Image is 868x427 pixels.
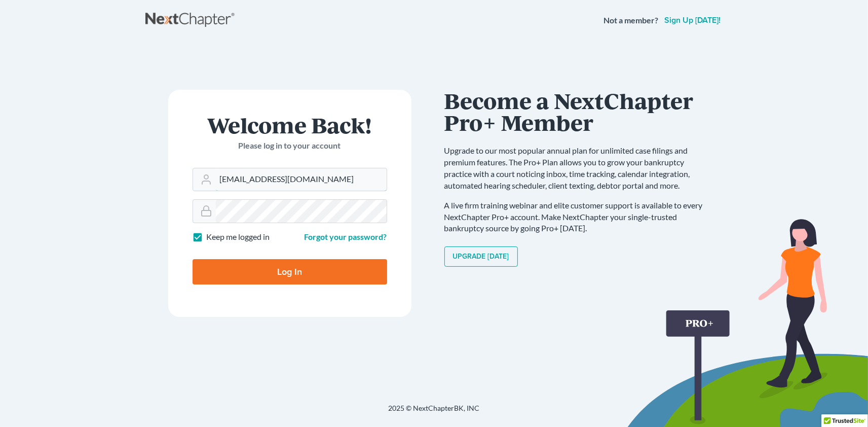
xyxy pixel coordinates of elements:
[604,15,659,26] strong: Not a member?
[305,232,387,241] a: Forgot your password?
[193,140,387,152] p: Please log in to your account
[444,90,713,133] h1: Become a NextChapter Pro+ Member
[216,168,387,191] input: Email Address
[444,145,713,191] p: Upgrade to our most popular annual plan for unlimited case filings and premium features. The Pro+...
[663,16,723,24] a: Sign up [DATE]!
[444,246,518,267] a: Upgrade [DATE]
[193,259,387,284] input: Log In
[145,403,723,421] div: 2025 © NextChapterBK, INC
[444,200,713,235] p: A live firm training webinar and elite customer support is available to every NextChapter Pro+ ac...
[207,231,270,243] label: Keep me logged in
[193,114,387,136] h1: Welcome Back!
